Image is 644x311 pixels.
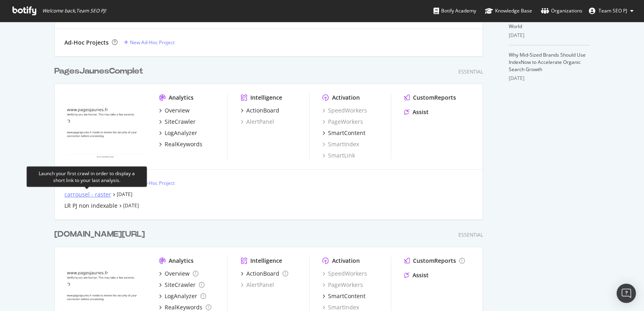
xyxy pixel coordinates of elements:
[165,140,202,148] div: RealKeywords
[413,257,456,265] div: CustomReports
[322,151,355,160] a: SmartLink
[159,270,198,278] a: Overview
[159,140,202,148] a: RealKeywords
[54,65,147,77] a: PagesJaunesComplet
[54,229,148,240] a: [DOMAIN_NAME][URL]
[599,7,627,14] span: Team SEO PJ
[165,281,196,289] div: SiteCrawler
[250,94,282,102] div: Intelligence
[332,94,360,102] div: Activation
[246,270,279,278] div: ActionBoard
[509,51,586,73] a: Why Mid-Sized Brands Should Use IndexNow to Accelerate Organic Search Growth
[241,118,274,126] a: AlertPanel
[322,129,365,137] a: SmartContent
[322,270,367,278] a: SpeedWorkers
[123,202,139,209] a: [DATE]
[485,7,532,15] div: Knowledge Base
[322,106,367,115] a: SpeedWorkers
[33,170,140,183] div: Launch your first crawl in order to display a short link to your last analysis.
[404,108,429,116] a: Assist
[64,202,118,210] a: LR PJ non indexable
[328,292,365,300] div: SmartContent
[322,140,359,148] a: SmartIndex
[165,118,196,126] div: SiteCrawler
[617,284,636,303] div: Open Intercom Messenger
[509,8,590,30] a: AI Is Your New Customer: How to Win the Visibility Battle in a ChatGPT World
[246,106,279,115] div: ActionBoard
[42,8,106,14] span: Welcome back, Team SEO PJ !
[159,281,204,289] a: SiteCrawler
[165,106,190,115] div: Overview
[64,190,111,198] a: carrousel - raster
[509,75,590,82] div: [DATE]
[124,39,175,46] a: New Ad-Hoc Project
[509,32,590,39] div: [DATE]
[64,39,109,47] div: Ad-Hoc Projects
[322,292,365,300] a: SmartContent
[169,257,194,265] div: Analytics
[159,118,196,126] a: SiteCrawler
[413,94,456,102] div: CustomReports
[322,118,363,126] a: PageWorkers
[241,281,274,289] a: AlertPanel
[159,106,190,115] a: Overview
[159,129,197,137] a: LogAnalyzer
[413,108,429,116] div: Assist
[241,270,288,278] a: ActionBoard
[165,292,197,300] div: LogAnalyzer
[458,231,483,238] div: Essential
[130,180,175,186] div: New Ad-Hoc Project
[413,271,429,279] div: Assist
[328,129,365,137] div: SmartContent
[169,94,194,102] div: Analytics
[582,4,640,17] button: Team SEO PJ
[64,94,146,159] img: www.pagesjaunes.fr
[404,271,429,279] a: Assist
[322,281,363,289] a: PageWorkers
[130,39,175,46] div: New Ad-Hoc Project
[458,68,483,75] div: Essential
[332,257,360,265] div: Activation
[165,270,190,278] div: Overview
[433,7,476,15] div: Botify Academy
[54,229,145,240] div: [DOMAIN_NAME][URL]
[124,180,175,186] a: New Ad-Hoc Project
[241,106,279,115] a: ActionBoard
[117,191,132,198] a: [DATE]
[54,65,143,77] div: PagesJaunesComplet
[165,129,197,137] div: LogAnalyzer
[404,257,465,265] a: CustomReports
[250,257,282,265] div: Intelligence
[159,292,206,300] a: LogAnalyzer
[404,94,456,102] a: CustomReports
[541,7,582,15] div: Organizations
